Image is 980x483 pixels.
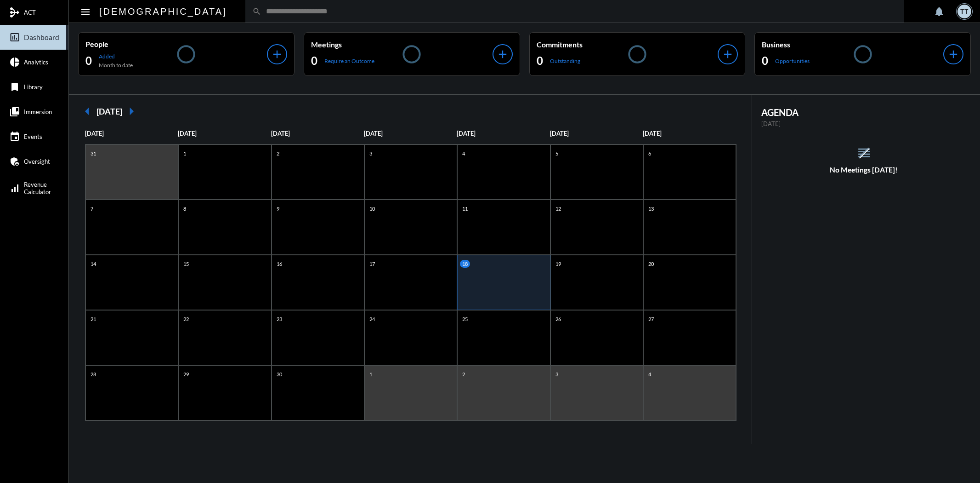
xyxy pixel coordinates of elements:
p: 17 [367,260,377,268]
p: [DATE] [85,130,178,137]
p: 22 [181,315,191,323]
p: 7 [88,205,96,213]
mat-icon: event [9,131,20,142]
span: Events [24,133,42,140]
p: 26 [553,315,563,323]
p: [DATE] [271,130,364,137]
p: 24 [367,315,377,323]
p: [DATE] [550,130,643,137]
p: 28 [88,370,98,378]
p: 1 [367,370,374,378]
p: 2 [274,149,282,157]
p: 21 [88,315,98,323]
mat-icon: arrow_left [78,102,96,121]
mat-icon: bookmark [9,81,20,92]
p: 5 [553,149,561,157]
p: 25 [460,315,470,323]
p: 30 [274,370,284,378]
span: ACT [24,9,36,16]
p: [DATE] [178,130,271,137]
h5: No Meetings [DATE]! [752,166,975,174]
span: Revenue Calculator [24,181,51,195]
span: Immersion [24,108,52,115]
mat-icon: collections_bookmark [9,106,20,117]
p: 31 [88,149,98,157]
div: TT [957,5,971,18]
p: 8 [181,205,188,213]
h2: [DATE] [96,106,122,116]
mat-icon: admin_panel_settings [9,156,20,167]
span: Dashboard [24,33,59,41]
p: 12 [553,205,563,213]
h2: [DEMOGRAPHIC_DATA] [99,4,227,19]
h2: AGENDA [761,107,966,118]
p: [DATE] [364,130,457,137]
p: 3 [367,149,374,157]
p: 1 [181,149,188,157]
mat-icon: insert_chart_outlined [9,32,20,43]
p: 11 [460,205,470,213]
button: Toggle sidenav [76,2,95,21]
p: 9 [274,205,282,213]
mat-icon: reorder [856,145,872,161]
p: 13 [646,205,656,213]
p: 19 [553,260,563,268]
p: 10 [367,205,377,213]
mat-icon: arrow_right [122,102,141,121]
p: 4 [646,370,653,378]
p: [DATE] [761,120,966,127]
mat-icon: mediation [9,7,20,18]
p: 4 [460,149,467,157]
p: 18 [460,260,470,268]
p: [DATE] [457,130,549,137]
span: Oversight [24,158,50,165]
p: 2 [460,370,467,378]
p: [DATE] [643,130,736,137]
mat-icon: signal_cellular_alt [9,183,20,194]
mat-icon: pie_chart [9,57,20,68]
p: 14 [88,260,98,268]
mat-icon: search [252,7,261,16]
p: 3 [553,370,561,378]
mat-icon: Side nav toggle icon [80,6,91,17]
span: Analytics [24,58,48,66]
p: 23 [274,315,284,323]
mat-icon: notifications [934,6,945,17]
p: 27 [646,315,656,323]
p: 6 [646,149,653,157]
p: 29 [181,370,191,378]
p: 20 [646,260,656,268]
p: 15 [181,260,191,268]
span: Library [24,83,43,91]
p: 16 [274,260,284,268]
